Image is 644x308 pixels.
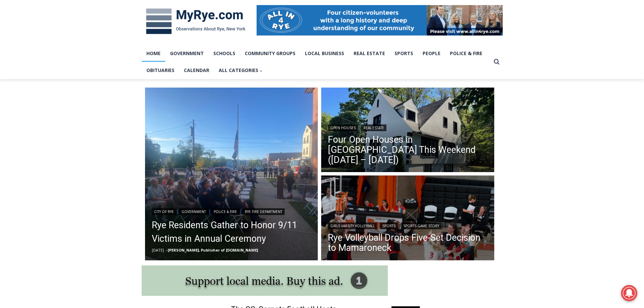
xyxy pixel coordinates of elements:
button: View Search Form [491,56,503,68]
a: Police & Fire [211,208,239,215]
a: Open Tues. - Sun. [PHONE_NUMBER] [0,68,68,84]
img: 506 Midland Avenue, Rye [321,88,494,174]
div: | | | [152,207,311,215]
span: Open Tues. - Sun. [PHONE_NUMBER] [2,70,66,95]
a: Rye Residents Gather to Honor 9/11 Victims in Annual Ceremony [152,218,311,245]
img: All in for Rye [257,5,503,35]
a: Real Estate [361,124,386,131]
a: Rye Fire Department [242,208,285,215]
div: | | [328,221,487,229]
a: Read More Four Open Houses in Rye This Weekend (September 13 – 14) [321,88,494,174]
img: support local media, buy this ad [142,265,388,296]
a: Intern @ [DOMAIN_NAME] [163,66,328,84]
a: Read More Rye Residents Gather to Honor 9/11 Victims in Annual Ceremony [145,88,318,261]
a: Sports [390,45,418,62]
a: Home [142,45,165,62]
a: Girls Varsity Volleyball [328,222,377,229]
img: (PHOTO: The City of Rye's annual September 11th Commemoration Ceremony on Thursday, September 11,... [145,88,318,261]
a: City of Rye [152,208,176,215]
span: Intern @ [DOMAIN_NAME] [177,67,313,82]
img: MyRye.com [142,4,250,39]
time: [DATE] [152,247,164,253]
a: Community Groups [240,45,300,62]
a: People [418,45,445,62]
a: Sports [380,222,398,229]
img: (PHOTO: The Rye Volleyball team celebrates a point against the Mamaroneck Tigers on September 11,... [321,175,494,262]
a: Obituaries [142,62,179,79]
a: Local Business [300,45,349,62]
div: | [328,123,487,131]
nav: Primary Navigation [142,45,491,79]
a: [PERSON_NAME], Publisher of [DOMAIN_NAME] [168,247,258,253]
div: "[PERSON_NAME] and I covered the [DATE] Parade, which was a really eye opening experience as I ha... [171,0,319,66]
a: Four Open Houses in [GEOGRAPHIC_DATA] This Weekend ([DATE] – [DATE]) [328,135,487,165]
div: / [76,57,77,64]
a: Government [179,208,208,215]
a: Rye Volleyball Drops Five-Set Decision to Mamaroneck [328,233,487,253]
a: Police & Fire [445,45,487,62]
span: – [166,247,168,253]
a: Schools [209,45,240,62]
a: Real Estate [349,45,390,62]
div: 6 [79,57,82,64]
div: "the precise, almost orchestrated movements of cutting and assembling sushi and [PERSON_NAME] mak... [70,42,99,81]
a: [PERSON_NAME] Read Sanctuary Fall Fest: [DATE] [0,67,101,84]
a: Calendar [179,62,214,79]
a: Government [165,45,209,62]
div: Birds of Prey: Falcon and hawk demos [71,20,98,55]
a: Open Houses [328,124,358,131]
h4: [PERSON_NAME] Read Sanctuary Fall Fest: [DATE] [5,68,90,84]
a: Sports Game Story [401,222,442,229]
a: Read More Rye Volleyball Drops Five-Set Decision to Mamaroneck [321,175,494,262]
button: Child menu of All Categories [214,62,268,79]
div: 2 [71,57,74,64]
